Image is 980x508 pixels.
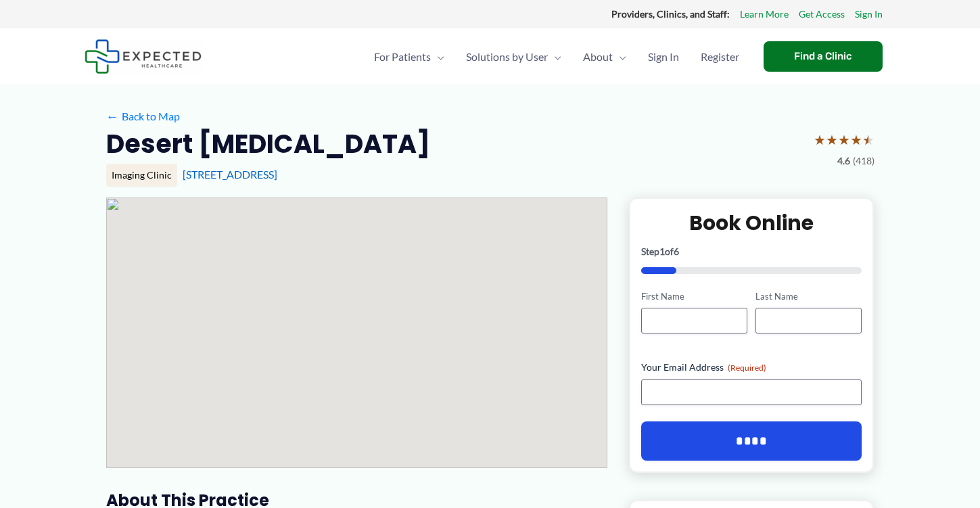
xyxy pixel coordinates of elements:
span: ★ [862,127,874,152]
a: For PatientsMenu Toggle [363,33,455,80]
span: (418) [853,152,874,170]
a: Get Access [799,5,845,23]
a: Find a Clinic [764,41,883,72]
a: Learn More [740,5,789,23]
nav: Primary Site Navigation [363,33,750,80]
label: Last Name [755,290,862,303]
label: First Name [641,290,747,303]
span: ← [106,110,119,122]
img: Expected Healthcare Logo - side, dark font, small [85,39,202,74]
span: Menu Toggle [431,33,444,80]
div: Imaging Clinic [106,164,177,187]
span: (Required) [728,363,766,373]
span: Menu Toggle [548,33,561,80]
a: Sign In [637,33,690,80]
span: 6 [674,246,679,257]
span: About [583,33,613,80]
h2: Book Online [641,210,862,236]
span: Register [701,33,739,80]
span: ★ [826,127,838,152]
label: Your Email Address [641,361,862,374]
span: ★ [850,127,862,152]
a: Solutions by UserMenu Toggle [455,33,572,80]
span: Menu Toggle [613,33,626,80]
span: 1 [659,246,665,257]
span: 4.6 [837,152,850,170]
p: Step of [641,247,862,256]
span: ★ [838,127,850,152]
span: Solutions by User [466,33,548,80]
span: ★ [814,127,826,152]
a: [STREET_ADDRESS] [183,168,277,181]
span: For Patients [374,33,431,80]
h2: Desert [MEDICAL_DATA] [106,127,430,160]
strong: Providers, Clinics, and Staff: [611,8,730,20]
a: ←Back to Map [106,106,180,126]
a: AboutMenu Toggle [572,33,637,80]
a: Register [690,33,750,80]
a: Sign In [855,5,883,23]
span: Sign In [648,33,679,80]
